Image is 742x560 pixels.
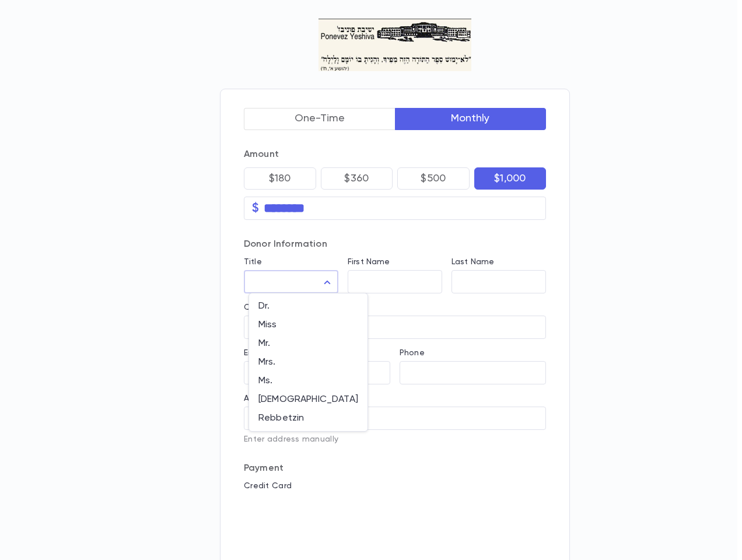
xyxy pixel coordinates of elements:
[258,300,358,312] span: Dr.
[258,375,358,387] span: Ms.
[258,412,358,424] span: Rebbetzin
[258,319,358,331] span: Miss
[258,356,358,368] span: Mrs.
[258,394,358,405] span: [DEMOGRAPHIC_DATA]
[258,338,358,349] span: Mr.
